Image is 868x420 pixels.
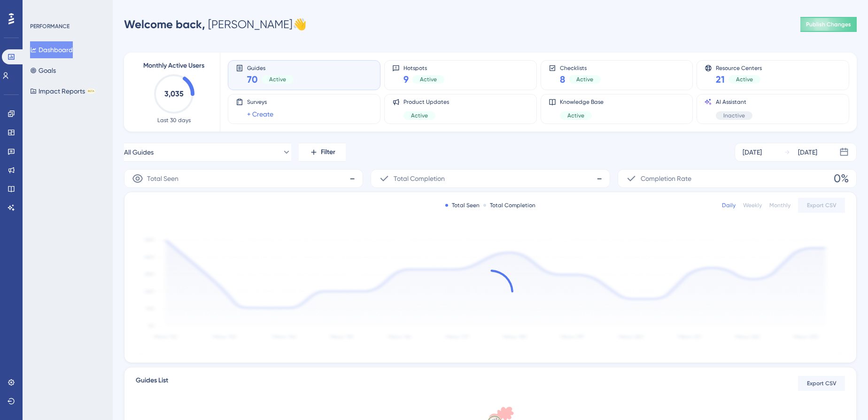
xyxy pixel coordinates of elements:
span: Active [576,76,593,83]
span: Monthly Active Users [143,60,204,71]
button: Export CSV [798,198,845,213]
span: Active [736,76,753,83]
span: Welcome back, [124,17,205,31]
div: Total Completion [483,202,535,209]
button: Export CSV [798,376,845,391]
span: Inactive [723,112,745,119]
button: Goals [30,62,56,79]
span: Guides List [136,375,168,392]
span: 21 [716,73,725,86]
span: Knowledge Base [560,98,604,106]
span: Completion Rate [641,173,691,184]
span: Total Completion [394,173,445,184]
span: Active [567,112,584,119]
span: Export CSV [807,380,837,387]
span: Total Seen [147,173,178,184]
span: Surveys [247,98,273,106]
div: [DATE] [798,147,817,158]
span: 9 [403,73,409,86]
button: All Guides [124,143,291,162]
span: Active [411,112,428,119]
span: - [597,171,602,186]
div: [DATE] [743,147,762,158]
button: Publish Changes [800,17,857,32]
div: PERFORMANCE [30,23,70,30]
span: 0% [834,171,849,186]
div: Monthly [769,202,790,209]
div: [PERSON_NAME] 👋 [124,17,307,32]
span: Export CSV [807,202,837,209]
button: Dashboard [30,41,73,58]
span: - [349,171,355,186]
span: Hotspots [403,64,444,71]
span: Publish Changes [806,21,851,28]
span: 8 [560,73,565,86]
span: Checklists [560,64,601,71]
span: Filter [321,147,335,158]
a: + Create [247,109,273,120]
span: Active [269,76,286,83]
div: BETA [87,89,95,93]
div: Daily [722,202,736,209]
span: Resource Centers [716,64,762,71]
span: Last 30 days [157,117,191,124]
button: Impact ReportsBETA [30,83,95,100]
span: AI Assistant [716,98,752,106]
span: All Guides [124,147,154,158]
div: Weekly [743,202,762,209]
div: Total Seen [445,202,480,209]
span: Guides [247,64,294,71]
button: Filter [299,143,346,162]
span: Product Updates [403,98,449,106]
span: 70 [247,73,258,86]
span: Active [420,76,437,83]
text: 3,035 [164,89,184,98]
